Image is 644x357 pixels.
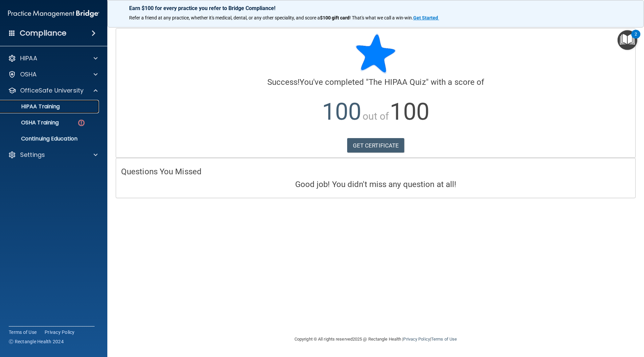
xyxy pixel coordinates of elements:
[267,77,300,87] span: Success!
[8,7,99,20] img: PMB logo
[8,151,98,159] a: Settings
[635,34,637,43] div: 2
[618,30,637,50] button: Open Resource Center, 2 new notifications
[8,54,98,62] a: HIPAA
[9,329,37,336] a: Terms of Use
[121,78,630,86] h4: You've completed " " with a score of
[20,86,84,95] p: OfficeSafe University
[431,337,457,342] a: Terms of Use
[320,15,350,20] strong: $100 gift card
[20,151,45,159] p: Settings
[356,34,396,74] img: blue-star-rounded.9d042014.png
[347,138,405,153] a: GET CERTIFICATE
[413,15,439,20] a: Get Started
[20,70,37,78] p: OSHA
[253,329,498,350] div: Copyright © All rights reserved 2025 @ Rectangle Health | |
[4,103,60,110] p: HIPAA Training
[322,98,361,125] span: 100
[8,86,98,95] a: OfficeSafe University
[9,338,64,345] span: Ⓒ Rectangle Health 2024
[390,98,429,125] span: 100
[77,119,86,127] img: danger-circle.6113f641.png
[403,337,430,342] a: Privacy Policy
[8,70,98,78] a: OSHA
[45,329,75,336] a: Privacy Policy
[129,5,622,11] p: Earn $100 for every practice you refer to Bridge Compliance!
[413,15,438,20] strong: Get Started
[129,15,320,20] span: Refer a friend at any practice, whether it's medical, dental, or any other speciality, and score a
[350,15,413,20] span: ! That's what we call a win-win.
[121,167,630,176] h4: Questions You Missed
[369,77,426,87] span: The HIPAA Quiz
[4,119,59,126] p: OSHA Training
[363,110,389,122] span: out of
[121,180,630,189] h4: Good job! You didn't miss any question at all!
[4,135,96,142] p: Continuing Education
[20,28,66,38] h4: Compliance
[20,54,37,62] p: HIPAA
